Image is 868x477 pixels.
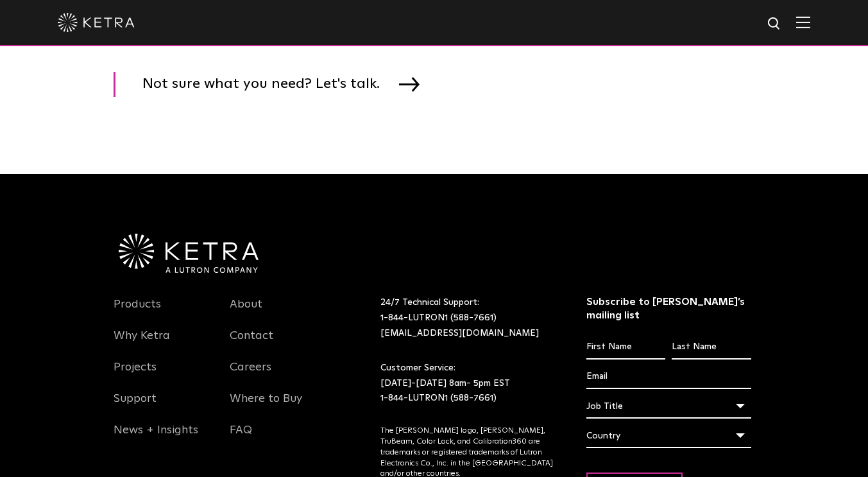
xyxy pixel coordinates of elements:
[119,234,259,273] img: Ketra-aLutronCo_White_RGB
[586,424,751,448] div: Country
[230,392,302,421] a: Where to Buy
[230,329,273,358] a: Contact
[142,72,399,97] span: Not sure what you need? Let's talk.
[230,295,327,453] div: Navigation Menu
[114,329,170,358] a: Why Ketra
[380,313,497,322] a: 1-844-LUTRON1 (588-7661)
[796,16,810,28] img: Hamburger%20Nav.svg
[380,295,554,341] p: 24/7 Technical Support:
[58,13,135,32] img: ketra-logo-2019-white
[114,297,161,327] a: Products
[586,295,751,322] h3: Subscribe to [PERSON_NAME]’s mailing list
[380,394,497,403] a: 1-844-LUTRON1 (588-7661)
[586,394,751,419] div: Job Title
[230,297,262,327] a: About
[230,423,252,453] a: FAQ
[114,360,157,390] a: Projects
[114,423,198,453] a: News + Insights
[380,361,554,406] p: Customer Service: [DATE]-[DATE] 8am- 5pm EST
[230,360,271,390] a: Careers
[380,329,539,338] a: [EMAIL_ADDRESS][DOMAIN_NAME]
[586,365,751,389] input: Email
[586,335,665,360] input: First Name
[114,72,436,97] a: Not sure what you need? Let's talk.
[672,335,751,360] input: Last Name
[114,392,157,421] a: Support
[399,77,420,91] img: arrow
[767,16,783,32] img: search icon
[114,295,211,453] div: Navigation Menu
